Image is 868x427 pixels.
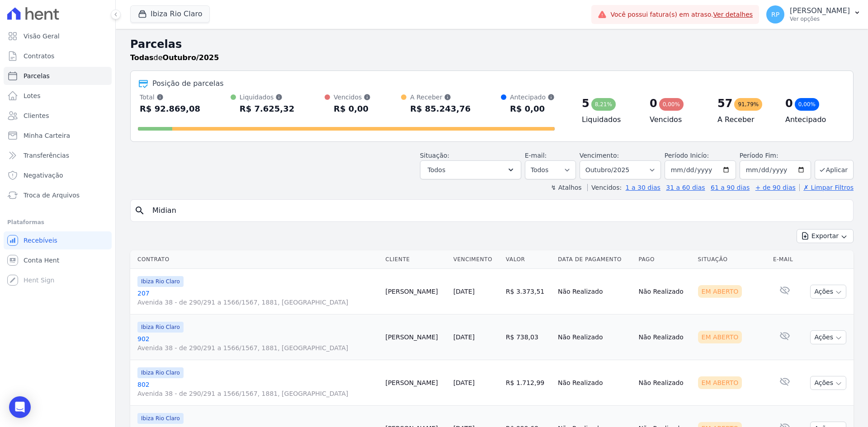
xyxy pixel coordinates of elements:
[554,314,635,360] td: Não Realizado
[137,380,378,398] a: 802Avenida 38 - de 290/291 a 1566/1567, 1881, [GEOGRAPHIC_DATA]
[551,184,581,191] label: ↯ Atalhos
[510,102,555,116] div: R$ 0,00
[635,269,694,314] td: Não Realizado
[453,288,475,295] a: [DATE]
[650,96,657,111] div: 0
[4,251,112,269] a: Conta Hent
[24,111,49,120] span: Clientes
[4,146,112,164] a: Transferências
[711,184,750,191] a: 61 a 90 dias
[410,102,471,116] div: R$ 85.243,76
[554,360,635,406] td: Não Realizado
[137,343,378,352] span: Avenida 38 - de 290/291 a 1566/1567, 1881, [GEOGRAPHIC_DATA]
[554,269,635,314] td: Não Realizado
[137,389,378,398] span: Avenida 38 - de 290/291 a 1566/1567, 1881, [GEOGRAPHIC_DATA]
[382,314,449,360] td: [PERSON_NAME]
[740,151,811,160] label: Período Fim:
[717,114,771,125] h4: A Receber
[137,289,378,307] a: 207Avenida 38 - de 290/291 a 1566/1567, 1881, [GEOGRAPHIC_DATA]
[771,11,779,18] span: RP
[24,171,63,180] span: Negativação
[626,184,660,191] a: 1 a 30 dias
[130,36,854,52] h2: Parcelas
[790,15,850,23] p: Ver opções
[525,152,547,159] label: E-mail:
[334,93,371,102] div: Vencidos
[510,93,555,102] div: Antecipado
[734,98,762,111] div: 91,79%
[659,98,684,111] div: 0,00%
[420,152,449,159] label: Situação:
[140,93,200,102] div: Total
[163,53,219,62] strong: Outubro/2025
[140,102,200,116] div: R$ 92.869,08
[698,285,742,298] div: Em Aberto
[810,330,846,344] button: Ações
[9,396,31,418] div: Open Intercom Messenger
[502,269,554,314] td: R$ 3.373,51
[4,67,112,85] a: Parcelas
[134,205,145,216] i: search
[382,269,449,314] td: [PERSON_NAME]
[453,379,475,386] a: [DATE]
[137,298,378,307] span: Avenida 38 - de 290/291 a 1566/1567, 1881, [GEOGRAPHIC_DATA]
[137,367,184,378] span: Ibiza Rio Claro
[554,250,635,269] th: Data de Pagamento
[698,376,742,389] div: Em Aberto
[24,71,50,80] span: Parcelas
[4,127,112,145] a: Minha Carteira
[130,5,210,23] button: Ibiza Rio Claro
[4,186,112,204] a: Troca de Arquivos
[815,160,854,179] button: Aplicar
[665,152,709,159] label: Período Inicío:
[7,217,108,228] div: Plataformas
[580,152,619,159] label: Vencimento:
[694,250,769,269] th: Situação
[147,202,849,220] input: Buscar por nome do lote ou do cliente
[137,413,184,424] span: Ibiza Rio Claro
[450,250,502,269] th: Vencimento
[240,93,294,102] div: Liquidados
[130,53,154,62] strong: Todas
[582,114,635,125] h4: Liquidados
[428,164,445,175] span: Todos
[24,191,80,200] span: Troca de Arquivos
[790,6,850,15] p: [PERSON_NAME]
[650,114,703,125] h4: Vencidos
[24,236,57,245] span: Recebíveis
[713,11,753,18] a: Ver detalhes
[635,314,694,360] td: Não Realizado
[769,250,800,269] th: E-mail
[785,114,839,125] h4: Antecipado
[759,2,868,27] button: RP [PERSON_NAME] Ver opções
[502,314,554,360] td: R$ 738,03
[717,96,732,111] div: 57
[24,32,60,41] span: Visão Geral
[4,166,112,184] a: Negativação
[797,229,854,243] button: Exportar
[502,250,554,269] th: Valor
[610,10,753,19] span: Você possui fatura(s) em atraso.
[635,250,694,269] th: Pago
[137,322,184,333] span: Ibiza Rio Claro
[698,331,742,343] div: Em Aberto
[382,360,449,406] td: [PERSON_NAME]
[382,250,449,269] th: Cliente
[240,102,294,116] div: R$ 7.625,32
[4,87,112,105] a: Lotes
[785,96,793,111] div: 0
[4,107,112,125] a: Clientes
[130,250,382,269] th: Contrato
[810,376,846,390] button: Ações
[666,184,705,191] a: 31 a 60 dias
[137,334,378,352] a: 902Avenida 38 - de 290/291 a 1566/1567, 1881, [GEOGRAPHIC_DATA]
[799,184,854,191] a: ✗ Limpar Filtros
[24,131,70,140] span: Minha Carteira
[4,47,112,65] a: Contratos
[591,98,616,111] div: 8,21%
[152,78,224,89] div: Posição de parcelas
[810,285,846,299] button: Ações
[130,52,219,63] p: de
[334,102,371,116] div: R$ 0,00
[410,93,471,102] div: A Receber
